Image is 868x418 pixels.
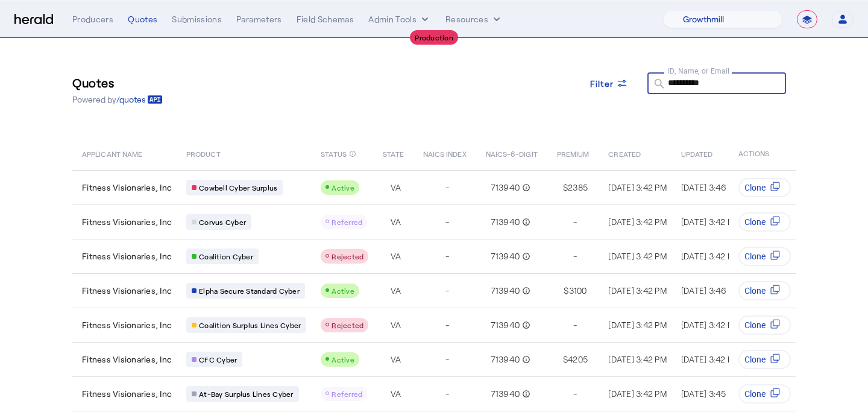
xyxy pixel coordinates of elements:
span: Clone [744,250,766,262]
span: Coalition Cyber [199,252,253,261]
mat-icon: search [647,77,668,92]
span: CREATED [608,147,641,159]
p: Powered by [72,93,163,106]
span: 3100 [569,285,587,297]
button: internal dropdown menu [368,13,431,25]
span: [DATE] 3:42 PM [608,388,667,399]
span: VA [391,216,401,228]
span: Active [332,355,354,364]
span: [DATE] 3:42 PM [681,354,740,364]
mat-icon: info_outline [349,147,356,160]
span: 713940 [491,285,520,297]
span: 713940 [491,353,520,366]
span: Clone [744,216,766,228]
span: Clone [744,319,766,331]
mat-label: ID, Name, or Email [668,66,730,75]
span: Clone [744,285,766,297]
span: 713940 [491,388,520,400]
span: - [445,319,449,331]
span: PREMIUM [557,147,590,159]
span: [DATE] 3:42 PM [608,285,667,296]
span: At-Bay Surplus Lines Cyber [199,389,294,399]
span: Rejected [332,321,363,329]
span: [DATE] 3:42 PM [608,320,667,330]
button: Clone [738,315,791,335]
span: Cowbell Cyber Surplus [199,183,277,192]
span: CFC Cyber [199,355,237,364]
span: [DATE] 3:42 PM [681,320,740,330]
span: - [445,216,449,228]
div: Production [410,30,458,45]
span: 4205 [568,353,588,366]
span: [DATE] 3:42 PM [608,217,667,227]
span: Referred [332,390,362,398]
span: Clone [744,353,766,366]
span: 713940 [491,182,520,194]
span: - [445,182,449,194]
span: NAICS-6-DIGIT [486,147,538,159]
span: APPLICANT NAME [82,147,142,159]
span: UPDATED [681,147,713,159]
span: [DATE] 3:46 PM [681,182,741,192]
button: Clone [738,247,791,266]
mat-icon: info_outline [520,388,530,400]
span: [DATE] 3:45 PM [681,388,740,399]
div: Parameters [236,13,282,25]
mat-icon: info_outline [520,285,530,297]
span: STATUS [321,147,347,159]
button: Clone [738,384,791,404]
h3: Quotes [72,74,163,91]
span: $ [563,353,568,366]
span: Filter [590,77,614,90]
span: - [573,388,577,400]
span: - [573,319,577,331]
mat-icon: info_outline [520,216,530,228]
span: VA [391,250,401,262]
th: ACTIONS [729,136,796,170]
span: VA [391,388,401,400]
button: Clone [738,212,791,232]
button: Clone [738,281,791,300]
span: Fitness Visionaries, Inc [82,319,172,331]
span: [DATE] 3:42 PM [681,251,740,261]
span: [DATE] 3:42 PM [608,182,667,192]
span: VA [391,285,401,297]
button: Filter [580,72,638,94]
div: Quotes [128,13,157,25]
mat-icon: info_outline [520,319,530,331]
span: $ [563,182,568,194]
span: - [573,216,577,228]
span: Active [332,287,354,295]
span: - [445,353,449,366]
button: Clone [738,178,791,197]
span: 2385 [568,182,588,194]
a: /quotes [116,93,163,106]
span: Fitness Visionaries, Inc [82,216,172,228]
span: Active [332,183,354,192]
span: Elpha Secure Standard Cyber [199,286,300,296]
div: Submissions [172,13,222,25]
span: Clone [744,388,766,400]
div: Producers [72,13,113,25]
button: Clone [738,350,791,369]
span: Rejected [332,252,363,261]
span: Corvus Cyber [199,217,246,227]
span: [DATE] 3:46 PM [681,285,741,296]
span: Clone [744,182,766,194]
span: - [445,285,449,297]
span: VA [391,353,401,366]
span: [DATE] 3:42 PM [608,354,667,364]
span: Fitness Visionaries, Inc [82,388,172,400]
button: Resources dropdown menu [445,13,503,25]
mat-icon: info_outline [520,182,530,194]
span: [DATE] 3:42 PM [608,251,667,261]
div: Field Schemas [297,13,354,25]
span: - [573,250,577,262]
span: NAICS INDEX [423,147,467,159]
span: Fitness Visionaries, Inc [82,250,172,262]
span: Coalition Surplus Lines Cyber [199,320,301,330]
span: VA [391,182,401,194]
span: $ [564,285,568,297]
span: STATE [383,147,403,159]
span: [DATE] 3:42 PM [681,217,740,227]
